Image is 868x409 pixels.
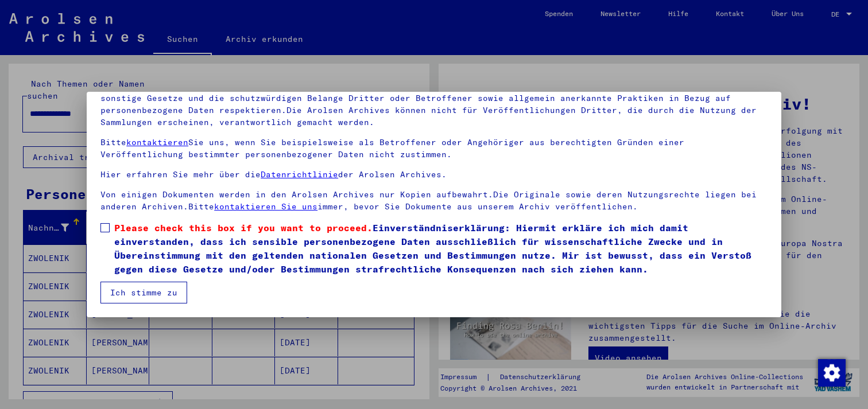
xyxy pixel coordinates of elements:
p: Hier erfahren Sie mehr über die der Arolsen Archives. [100,169,768,181]
img: Zustimmung ändern [818,359,846,387]
a: kontaktieren [126,137,188,147]
button: Ich stimme zu [100,282,187,303]
p: Von einigen Dokumenten werden in den Arolsen Archives nur Kopien aufbewahrt.Die Originale sowie d... [100,189,768,213]
span: Please check this box if you want to proceed. [114,222,373,233]
a: Datenrichtlinie [261,169,338,180]
p: Bitte Sie uns, wenn Sie beispielsweise als Betroffener oder Angehöriger aus berechtigten Gründen ... [100,137,768,161]
span: Einverständniserklärung: Hiermit erkläre ich mich damit einverstanden, dass ich sensible personen... [114,221,768,276]
p: Bitte beachten Sie, dass dieses Portal über NS - Verfolgte sensible Daten zu identifizierten oder... [100,68,768,128]
a: kontaktieren Sie uns [214,201,317,212]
